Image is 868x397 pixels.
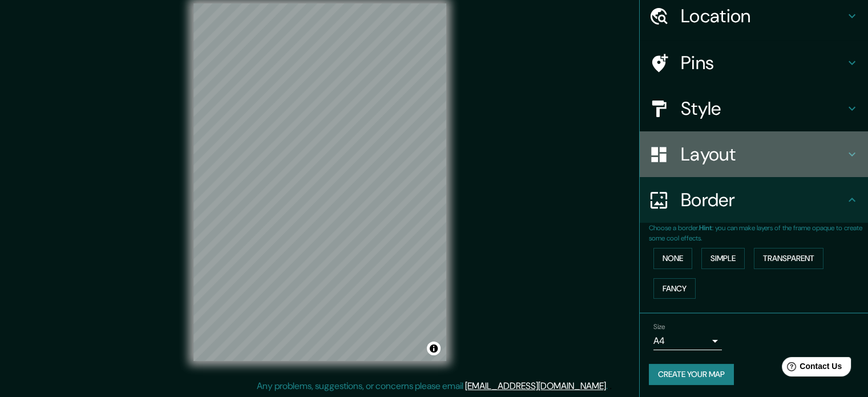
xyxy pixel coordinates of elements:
[766,352,855,384] iframe: Help widget launcher
[640,86,868,131] div: Style
[653,248,692,269] button: None
[653,322,665,332] label: Size
[649,364,734,385] button: Create your map
[701,248,745,269] button: Simple
[640,177,868,223] div: Border
[653,278,696,299] button: Fancy
[681,51,845,74] h4: Pins
[427,342,441,355] button: Toggle attribution
[640,131,868,177] div: Layout
[681,143,845,166] h4: Layout
[609,379,612,393] div: .
[257,379,608,393] p: Any problems, suggestions, or concerns please email .
[465,380,606,392] a: [EMAIL_ADDRESS][DOMAIN_NAME]
[681,189,845,211] h4: Border
[681,97,845,120] h4: Style
[640,40,868,86] div: Pins
[193,3,446,361] canvas: Map
[699,223,712,232] b: Hint
[649,223,868,243] p: Choose a border. : you can make layers of the frame opaque to create some cool effects.
[754,248,823,269] button: Transparent
[681,5,845,27] h4: Location
[608,379,609,393] div: .
[653,332,722,350] div: A4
